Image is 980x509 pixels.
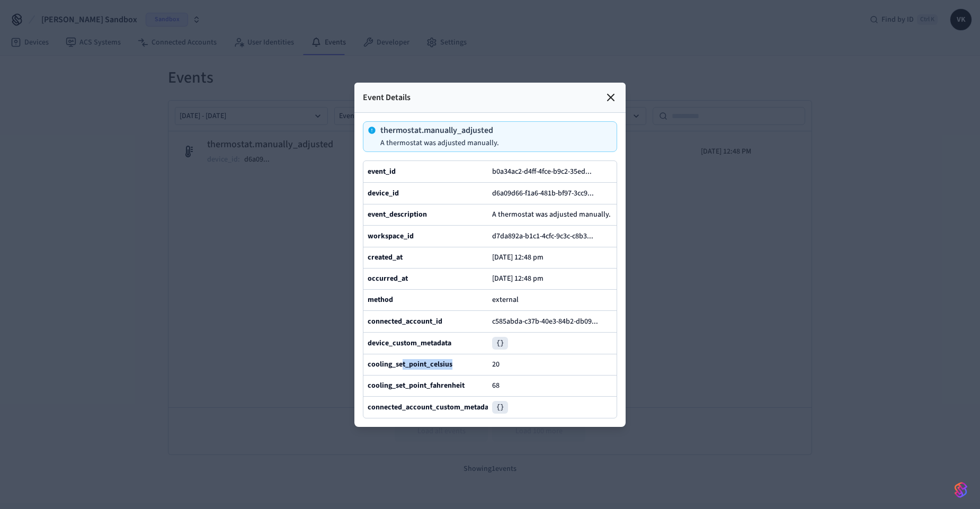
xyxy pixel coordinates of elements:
[955,481,967,498] img: SeamLogoGradient.69752ec5.svg
[368,359,452,370] b: cooling_set_point_celsius
[492,253,544,262] p: [DATE] 12:48 pm
[492,337,508,350] pre: {}
[368,209,427,220] b: event_description
[490,187,604,200] button: d6a09d66-f1a6-481b-bf97-3cc9...
[490,315,609,328] button: c585abda-c37b-40e3-84b2-db09...
[368,231,414,242] b: workspace_id
[492,401,508,414] pre: {}
[492,274,544,283] p: [DATE] 12:48 pm
[492,209,611,220] span: A thermostat was adjusted manually.
[368,338,451,349] b: device_custom_metadata
[368,188,399,199] b: device_id
[368,166,396,177] b: event_id
[380,139,499,147] p: A thermostat was adjusted manually.
[368,402,495,413] b: connected_account_custom_metadata
[368,316,442,327] b: connected_account_id
[492,294,519,305] span: external
[492,359,500,370] span: 20
[368,380,465,391] b: cooling_set_point_fahrenheit
[368,294,393,305] b: method
[490,165,602,178] button: b0a34ac2-d4ff-4fce-b9c2-35ed...
[368,252,403,263] b: created_at
[492,380,500,391] span: 68
[368,273,408,284] b: occurred_at
[490,230,604,243] button: d7da892a-b1c1-4cfc-9c3c-c8b3...
[363,91,411,104] p: Event Details
[380,126,499,135] p: thermostat.manually_adjusted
